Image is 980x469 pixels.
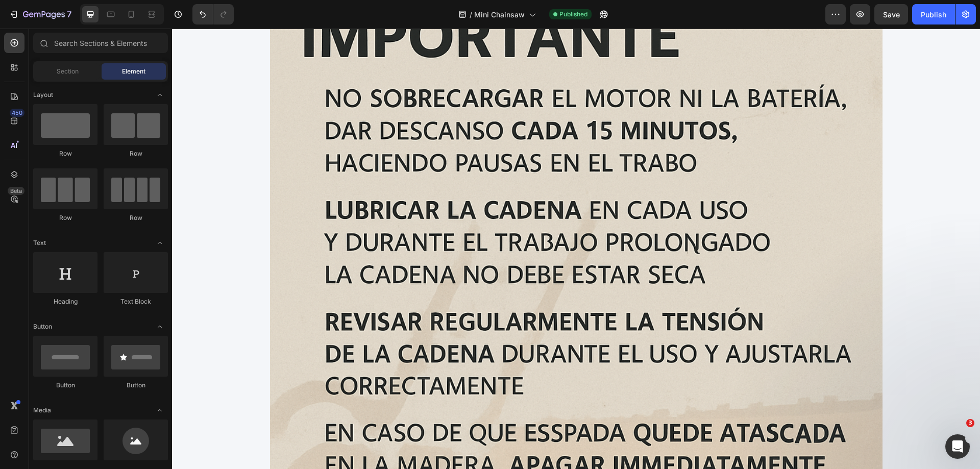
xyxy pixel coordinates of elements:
iframe: Intercom live chat [945,434,970,459]
span: Save [883,10,900,19]
span: 3 [966,419,974,427]
p: 7 [67,8,71,20]
div: Publish [921,9,946,20]
input: Search Sections & Elements [33,33,168,53]
div: Row [104,149,168,158]
span: Button [33,322,52,331]
div: Button [33,381,97,390]
button: 7 [4,4,76,24]
div: Heading [33,297,97,306]
iframe: Design area [172,29,980,469]
span: Toggle open [152,235,168,251]
div: Button [104,381,168,390]
span: Layout [33,90,53,100]
span: Toggle open [152,87,168,103]
div: Text Block [104,297,168,306]
span: Toggle open [152,402,168,418]
span: Toggle open [152,318,168,335]
span: Element [122,67,145,76]
span: Published [559,10,587,19]
div: Row [33,149,97,158]
button: Save [874,4,908,24]
button: Publish [912,4,955,24]
div: Beta [8,187,24,195]
div: Row [104,213,168,223]
div: Row [33,213,97,223]
span: / [470,9,472,20]
span: Media [33,406,51,415]
div: Undo/Redo [192,4,234,24]
span: Section [57,67,79,76]
span: Mini Chainsaw [474,9,525,20]
span: Text [33,238,46,248]
div: 450 [10,109,24,117]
